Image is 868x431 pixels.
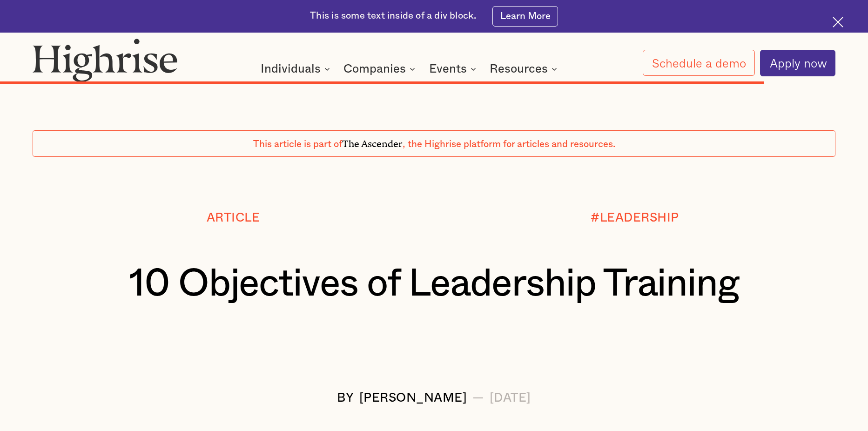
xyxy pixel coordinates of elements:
[643,50,755,76] a: Schedule a demo
[66,263,802,305] h1: 10 Objectives of Leadership Training
[343,63,406,74] div: Companies
[343,63,418,74] div: Companies
[490,63,548,74] div: Resources
[342,136,403,147] span: The Ascender
[261,63,321,74] div: Individuals
[253,140,342,149] span: This article is part of
[490,391,531,405] div: [DATE]
[760,50,835,76] a: Apply now
[337,391,354,405] div: BY
[490,63,560,74] div: Resources
[492,6,558,27] a: Learn More
[472,391,484,405] div: —
[833,17,843,27] img: Cross icon
[310,10,476,23] div: This is some text inside of a div block.
[261,63,333,74] div: Individuals
[207,211,260,225] div: Article
[359,391,467,405] div: [PERSON_NAME]
[403,140,615,149] span: , the Highrise platform for articles and resources.
[33,38,178,82] img: Highrise logo
[591,211,679,225] div: #LEADERSHIP
[429,63,467,74] div: Events
[429,63,479,74] div: Events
